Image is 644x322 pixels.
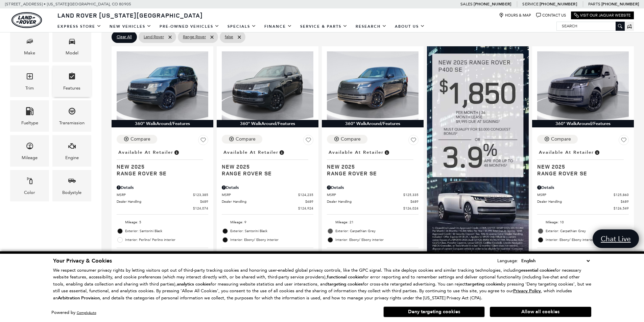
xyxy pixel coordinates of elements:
[537,135,578,144] button: Compare Vehicle
[66,49,78,57] div: Model
[68,105,76,119] span: Transmission
[52,170,91,201] div: BodystyleBodystyle
[130,136,150,142] div: Compare
[614,206,629,211] span: $126,549
[11,12,42,28] img: Land Rover
[222,148,313,177] a: Available at RetailerNew 2025Range Rover SE
[53,257,112,265] span: Your Privacy & Cookies
[551,136,571,142] div: Compare
[594,149,600,156] span: Vehicle is in stock and ready for immediate delivery. Due to demand, availability is subject to c...
[117,51,208,120] img: 2025 LAND ROVER Range Rover SE
[601,1,639,7] a: [PHONE_NUMBER]
[230,228,313,234] span: Exterior: Santorini Black
[68,175,76,189] span: Bodystyle
[222,135,262,144] button: Compare Vehicle
[335,237,419,243] span: Interior: Ebony/ Ebony interior
[117,170,203,177] span: Range Rover SE
[327,218,419,227] li: Mileage: 21
[11,12,42,28] a: land-rover
[537,163,624,170] span: New 2025
[537,218,629,227] li: Mileage: 10
[327,192,419,197] a: MSRP $125,335
[52,100,91,132] div: TransmissionTransmission
[222,192,298,197] span: MSRP
[391,21,429,32] a: About Us
[305,199,313,204] span: $689
[117,192,193,197] span: MSRP
[537,148,629,177] a: Available at RetailerNew 2025Range Rover SE
[222,163,308,170] span: New 2025
[574,13,631,18] a: Visit Our Jaguar Website
[58,295,100,301] strong: Arbitration Provision
[303,135,313,148] button: Save Vehicle
[118,149,173,156] span: Available at Retailer
[520,257,591,265] select: Language Select
[223,21,260,32] a: Specials
[193,192,208,197] span: $123,385
[537,184,629,191] div: Pricing Details - Range Rover SE
[588,2,600,6] span: Parts
[200,199,208,204] span: $689
[540,1,577,7] a: [PHONE_NUMBER]
[403,192,419,197] span: $125,335
[614,192,629,197] span: $125,860
[68,35,76,49] span: Model
[236,136,256,142] div: Compare
[341,136,361,142] div: Compare
[26,105,34,119] span: Fueltype
[63,84,80,92] div: Features
[222,184,313,191] div: Pricing Details - Range Rover SE
[77,311,96,315] a: ComplyAuto
[125,228,208,234] span: Exterior: Santorini Black
[222,199,305,204] span: Dealer Handling
[222,199,313,204] a: Dealer Handling $689
[117,199,200,204] span: Dealer Handling
[327,163,413,170] span: New 2025
[26,71,34,84] span: Trim
[10,30,49,62] div: MakeMake
[59,119,85,127] div: Transmission
[26,35,34,49] span: Make
[223,149,279,156] span: Available at Retailer
[537,199,629,204] a: Dealer Handling $689
[513,288,541,294] u: Privacy Policy
[328,281,363,287] strong: targeting cookies
[24,189,35,196] div: Color
[557,22,624,30] input: Search
[193,206,208,211] span: $124,074
[537,192,614,197] span: MSRP
[22,154,38,162] div: Mileage
[53,21,105,32] a: EXPRESS STORE
[460,2,473,6] span: Sales
[62,189,81,196] div: Bodystyle
[521,267,555,273] strong: essential cookies
[222,51,313,120] img: 2025 LAND ROVER Range Rover SE
[260,21,296,32] a: Finance
[490,307,591,317] button: Allow all cookies
[117,148,208,177] a: Available at RetailerNew 2025Range Rover SE
[597,234,634,243] span: Chat Live
[621,199,629,204] span: $689
[10,100,49,132] div: FueltypeFueltype
[5,2,131,6] a: [STREET_ADDRESS] • [US_STATE][GEOGRAPHIC_DATA], CO 80905
[327,192,403,197] span: MSRP
[327,135,367,144] button: Compare Vehicle
[408,135,419,148] button: Save Vehicle
[466,281,501,287] strong: targeting cookies
[279,149,285,156] span: Vehicle is in stock and ready for immediate delivery. Due to demand, availability is subject to c...
[537,192,629,197] a: MSRP $125,860
[327,148,419,177] a: Available at RetailerNew 2025Range Rover SE
[497,258,518,263] div: Language:
[52,135,91,167] div: EngineEngine
[156,21,223,32] a: Pre-Owned Vehicles
[327,199,410,204] span: Dealer Handling
[117,33,132,41] span: Clear All
[177,281,211,287] strong: analytics cookies
[522,2,538,6] span: Service
[144,33,164,41] span: Land Rover
[298,192,313,197] span: $124,235
[546,237,629,243] span: Interior: Ebony/ Ebony interior
[593,229,639,248] a: Chat Live
[24,49,35,57] div: Make
[384,149,390,156] span: Vehicle is in stock and ready for immediate delivery. Due to demand, availability is subject to c...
